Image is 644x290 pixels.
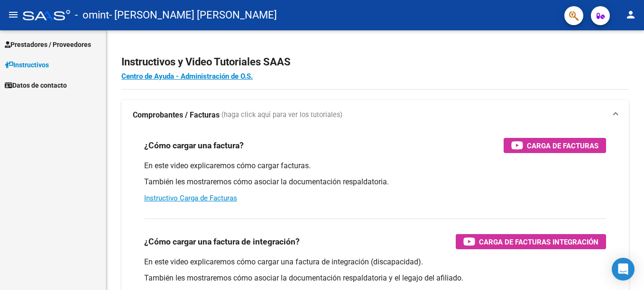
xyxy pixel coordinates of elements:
div: Open Intercom Messenger [612,258,635,281]
span: Carga de Facturas Integración [479,236,598,248]
span: (haga click aquí para ver los tutoriales) [221,110,342,120]
p: En este video explicaremos cómo cargar una factura de integración (discapacidad). [144,257,606,267]
button: Carga de Facturas Integración [456,234,606,249]
span: Carga de Facturas [527,140,598,152]
span: Instructivos [5,60,49,70]
span: Prestadores / Proveedores [5,39,91,50]
span: - omint [75,5,109,26]
span: - [PERSON_NAME] [PERSON_NAME] [109,5,277,26]
p: También les mostraremos cómo asociar la documentación respaldatoria y el legajo del afiliado. [144,273,606,283]
span: Datos de contacto [5,80,67,91]
p: En este video explicaremos cómo cargar facturas. [144,161,606,171]
p: También les mostraremos cómo asociar la documentación respaldatoria. [144,177,606,187]
strong: Comprobantes / Facturas [133,110,220,120]
a: Instructivo Carga de Facturas [144,194,237,202]
a: Centro de Ayuda - Administración de O.S. [121,72,253,81]
mat-expansion-panel-header: Comprobantes / Facturas (haga click aquí para ver los tutoriales) [121,100,629,130]
h3: ¿Cómo cargar una factura? [144,139,244,152]
mat-icon: person [625,9,636,20]
h2: Instructivos y Video Tutoriales SAAS [121,53,629,71]
button: Carga de Facturas [504,138,606,153]
mat-icon: menu [8,9,19,20]
h3: ¿Cómo cargar una factura de integración? [144,235,300,248]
